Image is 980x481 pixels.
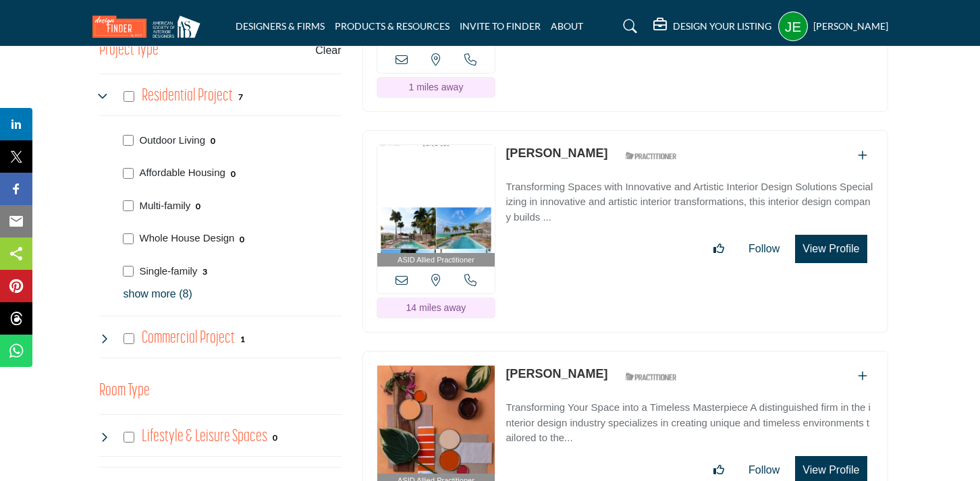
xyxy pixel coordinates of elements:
button: Like listing [705,235,733,262]
buton: Clear [315,43,341,59]
button: View Profile [795,235,867,263]
button: Room Type [99,378,150,404]
div: 0 Results For Affordable Housing [231,167,236,179]
b: 7 [238,92,243,102]
b: 0 [273,433,277,443]
img: Erica Lax [377,145,495,253]
a: DESIGNERS & FIRMS [236,20,325,32]
b: 1 [240,335,245,344]
button: Follow [740,235,788,262]
h4: Lifestyle & Leisure Spaces: Lifestyle & Leisure Spaces [142,425,267,449]
b: 0 [231,169,236,179]
div: 1 Results For Commercial Project [240,333,245,345]
span: ASID Allied Practitioner [398,254,474,266]
a: Add To List [858,370,867,382]
div: 0 Results For Whole House Design [240,233,244,245]
h5: [PERSON_NAME] [813,20,888,33]
b: 0 [240,235,244,244]
img: Site Logo [92,16,207,38]
a: Transforming Spaces with Innovative and Artistic Interior Design Solutions Specializing in innova... [506,171,873,225]
button: Show hide supplier dropdown [778,11,808,41]
div: 7 Results For Residential Project [238,90,243,103]
input: Select Lifestyle & Leisure Spaces checkbox [124,432,134,443]
a: INVITE TO FINDER [460,20,541,32]
a: Transforming Your Space into a Timeless Masterpiece A distinguished firm in the interior design i... [506,392,873,446]
p: Erica Lax [506,144,607,163]
div: 3 Results For Single-family [202,265,207,277]
a: Add To List [858,150,867,161]
h4: Residential Project: Types of projects range from simple residential renovations to highly comple... [142,84,233,108]
p: show more (8) [124,286,342,302]
input: Select Whole House Design checkbox [123,233,134,244]
span: 1 miles away [408,82,463,92]
a: ABOUT [551,20,583,32]
p: Outdoor Living: Outdoor Living [140,133,206,148]
div: 0 Results For Outdoor Living [211,134,215,146]
input: Select Multi-family checkbox [123,200,134,211]
input: Select Single-family checkbox [123,266,134,277]
input: Select Commercial Project checkbox [124,333,134,344]
div: 0 Results For Multi-family [196,200,200,212]
p: Erin Levendusky [506,365,607,383]
p: Transforming Your Space into a Timeless Masterpiece A distinguished firm in the interior design i... [506,400,873,446]
a: [PERSON_NAME] [506,146,607,160]
a: [PERSON_NAME] [506,367,607,380]
a: PRODUCTS & RESOURCES [335,20,450,32]
img: Erin Levendusky [377,366,495,474]
b: 3 [202,267,207,277]
div: 0 Results For Lifestyle & Leisure Spaces [273,431,277,443]
span: 14 miles away [406,302,466,313]
img: ASID Qualified Practitioners Badge Icon [620,148,681,165]
p: Affordable Housing: Inexpensive, efficient home spaces [140,165,225,181]
a: ASID Allied Practitioner [377,145,495,267]
img: ASID Qualified Practitioners Badge Icon [620,368,681,385]
button: Project Type [99,38,159,63]
div: DESIGN YOUR LISTING [653,18,771,34]
input: Select Outdoor Living checkbox [123,135,134,146]
h5: DESIGN YOUR LISTING [673,20,771,32]
p: Transforming Spaces with Innovative and Artistic Interior Design Solutions Specializing in innova... [506,179,873,225]
input: Select Affordable Housing checkbox [123,168,134,179]
a: Search [610,16,646,37]
b: 0 [211,136,215,146]
p: Whole House Design: Whole House Design [140,231,235,246]
h4: Commercial Project: Involve the design, construction, or renovation of spaces used for business p... [142,327,235,350]
p: Single-family: Private, stand-alone houses [140,264,198,279]
p: Multi-family: Apartments, condos, co-housing [140,198,191,214]
input: Select Residential Project checkbox [124,91,134,102]
b: 0 [196,202,200,211]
